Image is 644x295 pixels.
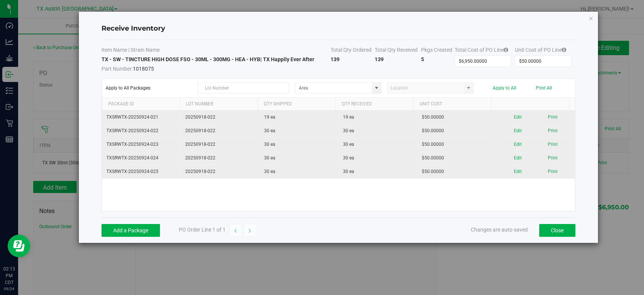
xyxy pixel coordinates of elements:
button: Edit [513,168,521,175]
td: 20250918-022 [181,124,260,138]
iframe: Resource center [8,235,30,257]
td: 20250918-022 [181,138,260,151]
button: Print [547,127,557,134]
th: Item Name | Strain Name [101,46,330,56]
td: 30 ea [260,138,338,151]
input: Total Cost [455,56,510,66]
th: Total Qty Received [375,46,421,56]
strong: 5 [421,56,424,62]
td: $50.00000 [417,138,496,151]
td: 19 ea [260,111,338,124]
td: TXSRWTX-20250924-023 [102,138,181,151]
th: Package Id [102,98,180,111]
th: Unit Cost of PO Line [515,46,575,56]
input: Unit Cost [515,56,571,66]
span: PO Order Line 1 of 1 [179,227,226,233]
th: Qty Shipped [258,98,335,111]
h4: Receive Inventory [101,24,575,34]
td: TXSRWTX-20250924-021 [102,111,181,124]
button: Edit [513,141,521,148]
i: Specifying a total cost will update all package costs. [504,47,508,53]
td: 30 ea [260,124,338,138]
span: Part Number: [101,66,133,72]
th: Pkgs Created [421,46,454,56]
span: 1018075 [101,63,330,73]
strong: 139 [375,56,384,62]
td: 30 ea [338,138,417,151]
td: 20250918-022 [181,151,260,165]
button: Print [547,141,557,148]
td: $50.00000 [417,124,496,138]
td: 30 ea [338,151,417,165]
button: Add a Package [101,224,160,237]
button: Print [547,114,557,121]
td: 19 ea [338,111,417,124]
button: Print [547,168,557,175]
span: Apply to All Packages: [106,85,192,91]
button: Edit [513,127,521,134]
td: 30 ea [338,165,417,178]
th: Lot Number [180,98,257,111]
td: $50.00000 [417,111,496,124]
strong: TX - SW - TINCTURE HIGH DOSE FSO - 30ML - 300MG - HEA - HYB | TX Happily Ever After [101,56,314,62]
button: Apply to All [493,85,516,91]
th: Unit Cost [413,98,491,111]
td: TXSRWTX-20250924-025 [102,165,181,178]
span: Changes are auto-saved [471,227,528,233]
th: Total Qty Ordered [330,46,375,56]
td: TXSRWTX-20250924-022 [102,124,181,138]
button: Print [547,154,557,162]
th: Total Cost of PO Line [455,46,515,56]
strong: 139 [330,56,340,62]
button: Close modal [588,14,593,23]
button: Print All [536,85,552,91]
td: 20250918-022 [181,165,260,178]
td: 20250918-022 [181,111,260,124]
td: $50.00000 [417,151,496,165]
button: Edit [513,114,521,121]
input: Lot Number [198,82,289,94]
td: 30 ea [260,165,338,178]
td: TXSRWTX-20250924-024 [102,151,181,165]
button: Edit [513,154,521,162]
td: 30 ea [260,151,338,165]
td: $50.00000 [417,165,496,178]
input: Area [295,83,372,93]
button: Close [539,224,575,237]
i: Specifying a total cost will update all package costs. [562,47,566,53]
td: 30 ea [338,124,417,138]
th: Qty Received [335,98,413,111]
